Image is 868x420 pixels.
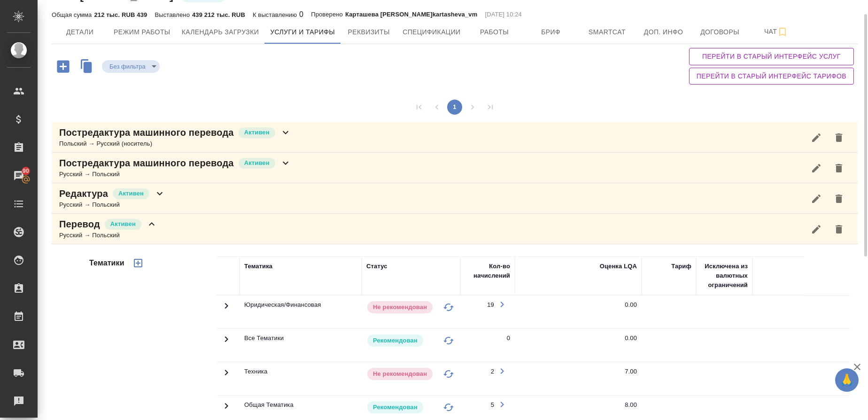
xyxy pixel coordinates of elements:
[94,11,137,18] p: 212 тыс. RUB
[472,26,517,38] span: Работы
[515,362,642,395] td: 7.00
[270,26,335,38] span: Услуги и тарифы
[221,406,232,413] span: Toggle Row Expanded
[701,262,748,290] div: Исключена из валютных ограничений
[2,164,35,187] a: 90
[373,336,418,345] p: Рекомендован
[465,262,510,280] div: Кол-во начислений
[373,369,427,379] p: Не рекомендован
[697,51,846,62] span: Перейти в старый интерфейс услуг
[697,26,743,38] span: Договоры
[52,183,858,214] div: РедактураАктивенРусский → Польский
[491,400,494,410] div: 5
[754,26,799,38] span: Чат
[494,397,510,412] button: Открыть работы
[127,252,149,274] button: Добавить тематику
[345,10,477,19] p: Карташева [PERSON_NAME]kartasheva_vm
[494,296,510,312] button: Открыть работы
[240,329,362,362] td: Все Тематики
[59,126,234,139] p: Постредактура машинного перевода
[442,367,456,381] button: Изменить статус на "В черном списке"
[485,10,522,19] p: [DATE] 10:24
[805,187,828,210] button: Редактировать услугу
[240,362,362,395] td: Техника
[403,26,460,38] span: Спецификации
[59,231,157,240] div: Русский → Польский
[487,300,494,310] div: 19
[507,334,510,343] div: 0
[52,153,858,183] div: Постредактура машинного переводаАктивенРусский → Польский
[805,126,828,149] button: Редактировать услугу
[114,26,170,38] span: Режим работы
[515,296,642,328] td: 0.00
[697,70,846,82] span: Перейти в старый интерфейс тарифов
[600,262,637,271] div: Оценка LQA
[828,187,850,210] button: Удалить услугу
[253,9,303,20] div: 0
[805,157,828,179] button: Редактировать услугу
[50,57,76,76] button: Добавить услугу
[373,403,418,412] p: Рекомендован
[585,26,630,38] span: Smartcat
[515,329,642,362] td: 0.00
[59,139,291,148] div: Польский → Русский (носитель)
[244,262,272,271] div: Тематика
[373,303,427,312] p: Не рекомендован
[491,367,494,376] div: 2
[118,189,144,198] p: Активен
[410,100,499,115] nav: pagination navigation
[59,156,234,170] p: Постредактура машинного перевода
[442,334,456,348] button: Изменить статус на "В черном списке"
[59,170,291,179] div: Русский → Польский
[192,11,204,18] p: 439
[311,10,345,19] p: Проверено
[442,400,456,414] button: Изменить статус на "В черном списке"
[835,368,859,392] button: 🙏
[221,306,232,313] span: Toggle Row Expanded
[137,11,147,18] p: 439
[89,257,124,269] h4: Тематики
[442,300,456,314] button: Изменить статус на "В черном списке"
[76,57,102,78] button: Скопировать услуги другого исполнителя
[107,62,148,70] button: Без фильтра
[828,126,850,149] button: Удалить услугу
[366,262,387,271] div: Статус
[689,68,854,85] button: Перейти в старый интерфейс тарифов
[52,214,858,244] div: ПереводАктивенРусский → Польский
[52,11,94,18] p: Общая сумма
[828,157,850,179] button: Удалить услугу
[528,26,573,38] span: Бриф
[17,166,35,176] span: 90
[59,200,165,210] div: Русский → Польский
[182,26,259,38] span: Календарь загрузки
[253,11,299,18] p: К выставлению
[777,26,788,38] svg: Подписаться
[244,158,270,168] p: Активен
[244,128,270,137] p: Активен
[57,26,102,38] span: Детали
[110,219,136,229] p: Активен
[494,363,510,379] button: Открыть работы
[689,48,854,65] button: Перейти в старый интерфейс услуг
[221,339,232,346] span: Toggle Row Expanded
[102,60,160,73] div: Активен
[346,26,391,38] span: Реквизиты
[52,122,858,153] div: Постредактура машинного переводаАктивенПольский → Русский (носитель)
[805,218,828,241] button: Редактировать услугу
[828,218,850,241] button: Удалить услугу
[641,26,686,38] span: Доп. инфо
[59,218,100,231] p: Перевод
[839,370,855,390] span: 🙏
[204,11,245,18] p: 212 тыс. RUB
[671,262,691,271] div: Тариф
[221,373,232,380] span: Toggle Row Expanded
[59,187,108,200] p: Редактура
[240,296,362,328] td: Юридическая/Финансовая
[155,11,192,18] p: Выставлено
